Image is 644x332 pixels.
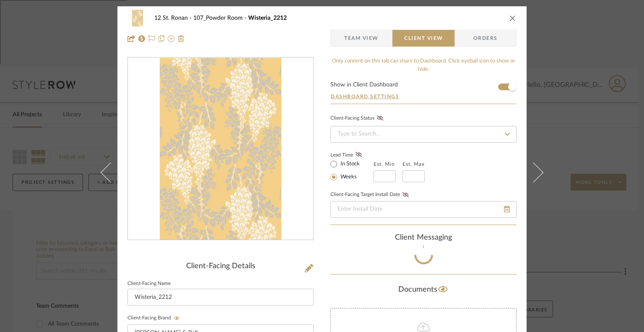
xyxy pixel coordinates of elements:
input: Type to Search… [330,126,517,143]
label: Client-Facing Brand [127,315,182,321]
div: Client-Facing Status [330,114,386,123]
div: Documents [330,283,517,296]
span: 107_Powder Room [193,15,248,21]
label: Client-Facing Name [127,282,171,286]
button: Client-Facing Target Install Date [400,192,411,198]
span: 12 St. Ronan [154,15,193,21]
span: Wisteria_2212 [248,15,287,21]
button: close [509,14,517,22]
div: Client-Facing Details [127,262,314,271]
input: Enter Install Date [330,201,517,218]
label: Client-Facing Target Install Date [330,192,411,198]
button: Dashboard Settings [330,93,400,100]
img: 6d570425-deaa-4719-b74c-8af6f71cba8d_436x436.jpg [160,58,281,240]
div: 0 [128,58,313,240]
mat-radio-group: Select item type [330,159,374,182]
input: Enter Client-Facing Item Name [127,289,314,306]
span: Client View [404,30,443,47]
label: Est. Min [374,161,395,167]
label: Est. Max [402,161,425,167]
span: Team View [344,30,379,47]
label: Lead Time [330,151,374,159]
img: Remove from project [178,35,184,42]
label: In Stock [339,160,360,168]
button: Client-Facing Brand [171,315,182,321]
div: Only content on this tab can share to Dashboard. Click eyeball icon to show or hide. [330,57,517,73]
img: 6d570425-deaa-4719-b74c-8af6f71cba8d_48x40.jpg [127,10,148,26]
label: Weeks [339,173,357,181]
div: client Messaging [330,233,517,243]
button: Lead Time [353,151,364,159]
span: Orders [464,30,507,47]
